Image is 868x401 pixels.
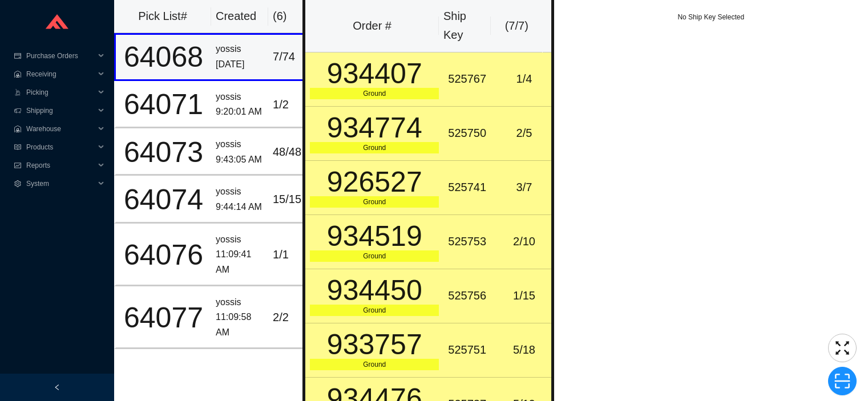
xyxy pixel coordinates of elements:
[216,57,264,72] div: [DATE]
[273,190,308,209] div: 15 / 15
[448,124,492,143] div: 525750
[310,142,439,153] div: Ground
[216,310,264,340] div: 11:09:58 AM
[26,120,95,138] span: Warehouse
[120,185,207,214] div: 64074
[310,276,439,305] div: 934450
[554,11,868,23] div: No Ship Key Selected
[26,156,95,175] span: Reports
[502,124,546,143] div: 2 / 5
[14,52,22,59] span: credit-card
[310,168,439,196] div: 926527
[310,250,439,262] div: Ground
[273,95,308,114] div: 1 / 2
[310,114,439,142] div: 934774
[14,144,22,151] span: read
[310,305,439,316] div: Ground
[216,152,264,168] div: 9:43:05 AM
[120,138,207,167] div: 64073
[502,178,546,197] div: 3 / 7
[26,175,95,193] span: System
[273,47,308,66] div: 7 / 74
[310,222,439,250] div: 934519
[120,90,207,119] div: 64071
[216,137,264,152] div: yossis
[502,341,546,359] div: 5 / 18
[273,143,308,161] div: 48 / 48
[54,384,60,391] span: left
[829,339,856,357] span: fullscreen
[216,184,264,200] div: yossis
[216,295,264,310] div: yossis
[26,83,95,102] span: Picking
[310,88,439,99] div: Ground
[216,232,264,248] div: yossis
[828,334,857,362] button: fullscreen
[448,341,492,359] div: 525751
[829,372,856,390] span: scan
[273,245,308,264] div: 1 / 1
[216,247,264,277] div: 11:09:41 AM
[448,70,492,88] div: 525767
[448,178,492,197] div: 525741
[495,17,538,35] div: ( 7 / 7 )
[828,367,857,395] button: scan
[310,59,439,88] div: 934407
[14,180,22,187] span: setting
[310,330,439,359] div: 933757
[216,200,264,215] div: 9:44:14 AM
[120,43,207,71] div: 64068
[26,65,95,83] span: Receiving
[448,232,492,251] div: 525753
[448,286,492,305] div: 525756
[310,196,439,208] div: Ground
[502,232,546,251] div: 2 / 10
[273,7,309,26] div: ( 6 )
[502,286,546,305] div: 1 / 15
[26,47,95,65] span: Purchase Orders
[310,359,439,370] div: Ground
[120,241,207,269] div: 64076
[216,90,264,105] div: yossis
[120,303,207,332] div: 64077
[26,102,95,120] span: Shipping
[216,42,264,57] div: yossis
[216,104,264,120] div: 9:20:01 AM
[502,70,546,88] div: 1 / 4
[14,162,22,169] span: fund
[26,138,95,156] span: Products
[273,308,308,327] div: 2 / 2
